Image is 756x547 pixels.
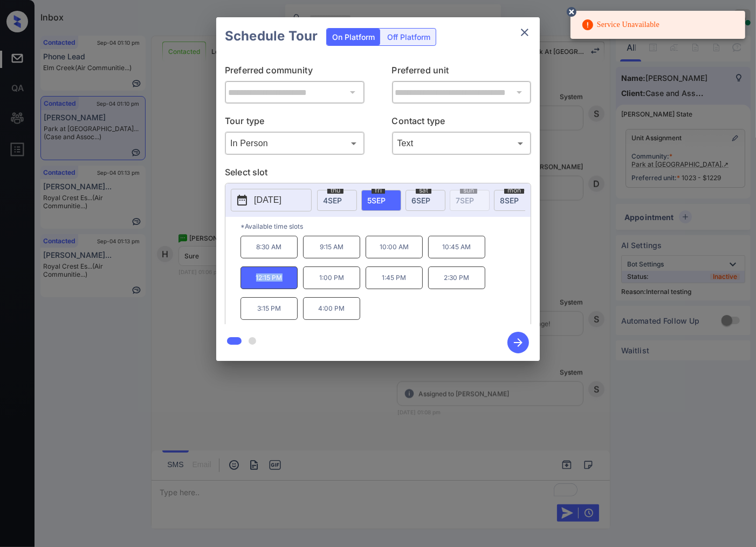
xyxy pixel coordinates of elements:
[494,190,534,211] div: date-select
[240,236,298,258] p: 8:30 AM
[231,189,312,211] button: [DATE]
[323,196,342,205] span: 4 SEP
[228,134,362,152] div: In Person
[327,29,380,45] div: On Platform
[366,266,423,289] p: 1:45 PM
[240,217,531,236] p: *Available time slots
[366,236,423,258] p: 10:00 AM
[581,14,659,36] div: Service Unavailable
[225,64,365,81] p: Preferred community
[327,187,343,194] span: thu
[416,187,431,194] span: sat
[428,266,485,289] p: 2:30 PM
[216,17,326,55] h2: Schedule Tour
[500,196,519,205] span: 8 SEP
[225,166,531,183] p: Select slot
[428,236,485,258] p: 10:45 AM
[254,194,281,207] p: [DATE]
[504,187,524,194] span: mon
[240,297,298,320] p: 3:15 PM
[367,196,386,205] span: 5 SEP
[372,187,385,194] span: fri
[406,190,445,211] div: date-select
[303,236,360,258] p: 9:15 AM
[392,114,532,132] p: Contact type
[395,134,529,152] div: Text
[361,190,401,211] div: date-select
[382,29,436,45] div: Off Platform
[392,64,532,81] p: Preferred unit
[501,329,535,357] button: btn-next
[317,190,357,211] div: date-select
[411,196,430,205] span: 6 SEP
[514,22,535,43] button: close
[240,266,298,289] p: 12:15 PM
[303,266,360,289] p: 1:00 PM
[225,114,365,132] p: Tour type
[303,297,360,320] p: 4:00 PM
